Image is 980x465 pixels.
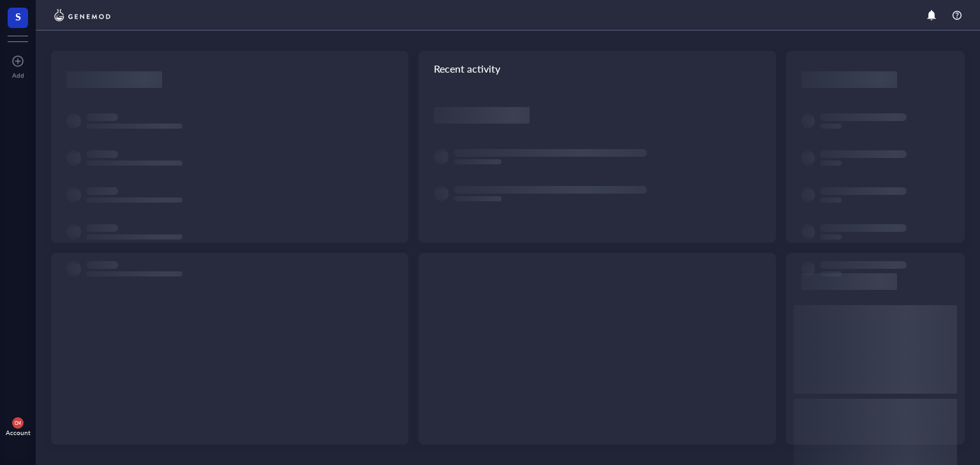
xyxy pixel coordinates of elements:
[6,429,31,436] div: Account
[419,51,776,87] div: Recent activity
[15,420,21,426] span: CM
[12,71,24,79] div: Add
[51,8,114,23] img: genemod-logo
[15,8,21,24] span: S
